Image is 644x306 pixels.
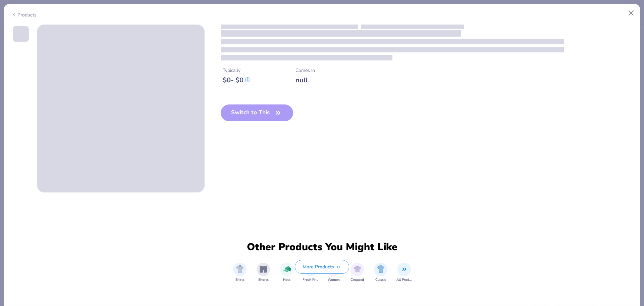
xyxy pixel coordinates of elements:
div: filter for Hats [280,263,293,282]
div: $ 0 - $ 0 [223,76,250,84]
div: Comes In [296,67,315,74]
div: filter for Shirts [233,263,247,282]
div: filter for All Products [396,263,412,282]
button: filter button [374,263,387,282]
img: Hats Image [283,265,291,273]
button: filter button [280,263,293,282]
img: All Products Image [400,265,408,273]
div: null [296,76,315,84]
div: Products [11,11,37,18]
button: filter button [257,263,270,282]
div: filter for Classic [374,263,387,282]
button: filter button [396,263,412,282]
img: Classic Image [377,265,385,273]
img: Shorts Image [260,265,267,273]
button: filter button [233,263,247,282]
div: filter for Shorts [257,263,270,282]
button: More Products [295,260,349,274]
div: Other Products You Might Like [243,241,401,253]
img: Cropped Image [354,265,361,273]
div: Typically [223,67,250,74]
button: Close [625,7,638,19]
div: filter for Cropped [351,263,364,282]
button: filter button [351,263,364,282]
img: Shirts Image [236,265,244,273]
